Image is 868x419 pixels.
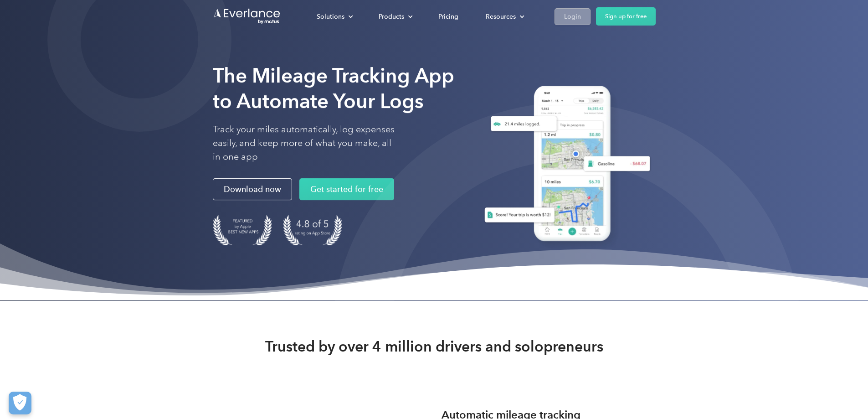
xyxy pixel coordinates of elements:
[555,8,591,25] a: Login
[596,7,656,26] a: Sign up for free
[379,11,404,22] div: Products
[283,215,342,245] img: 4.9 out of 5 stars on the app store
[308,9,360,25] div: Solutions
[213,63,454,113] strong: The Mileage Tracking App to Automate Your Logs
[213,215,272,245] img: Badge for Featured by Apple Best New Apps
[438,11,458,22] div: Pricing
[564,11,581,22] div: Login
[370,9,420,25] div: Products
[473,79,656,252] img: Everlance, mileage tracker app, expense tracking app
[477,9,532,25] div: Resources
[9,392,31,414] button: Cookies Settings
[317,11,344,22] div: Solutions
[213,123,395,164] p: Track your miles automatically, log expenses easily, and keep more of what you make, all in one app
[265,337,603,356] strong: Trusted by over 4 million drivers and solopreneurs
[429,9,467,25] a: Pricing
[299,178,394,200] a: Get started for free
[486,11,516,22] div: Resources
[213,178,292,200] a: Download now
[213,8,281,25] a: Go to homepage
